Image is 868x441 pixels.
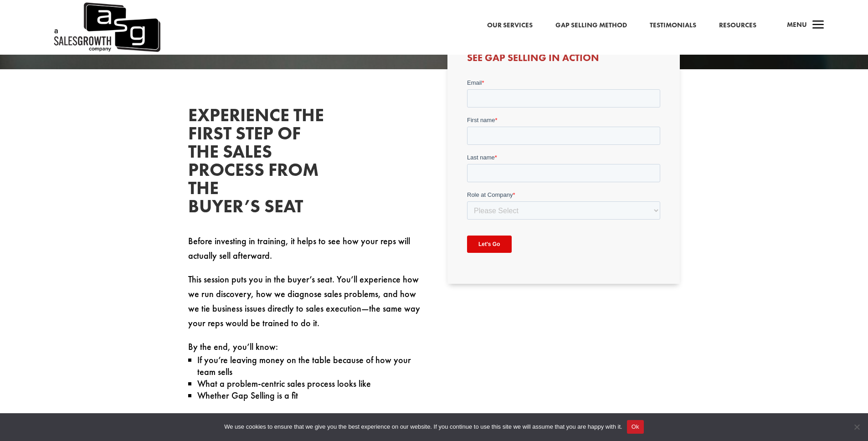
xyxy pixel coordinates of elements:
[188,272,421,339] p: This session puts you in the buyer’s seat. You’ll experience how we run discovery, how we diagnos...
[555,20,627,31] a: Gap Selling Method
[719,20,756,31] a: Resources
[188,234,421,272] p: Before investing in training, it helps to see how your reps will actually sell afterward.
[467,78,660,269] iframe: Form 0
[487,20,533,31] a: Our Services
[787,20,807,29] span: Menu
[197,390,421,401] p: Whether Gap Selling is a fit
[467,53,660,67] h3: See Gap Selling in Action
[188,106,325,220] h2: Experience the First Step of the Sales Process From the Buyer’s Seat
[650,20,696,31] a: Testimonials
[224,422,622,431] span: We use cookies to ensure that we give you the best experience on our website. If you continue to ...
[197,354,421,378] p: If you’re leaving money on the table because of how your team sells
[188,339,421,354] p: By the end, you’ll know:
[197,378,421,390] p: What a problem-centric sales process looks like
[852,422,861,431] span: No
[627,420,644,434] button: Ok
[809,16,827,35] span: a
